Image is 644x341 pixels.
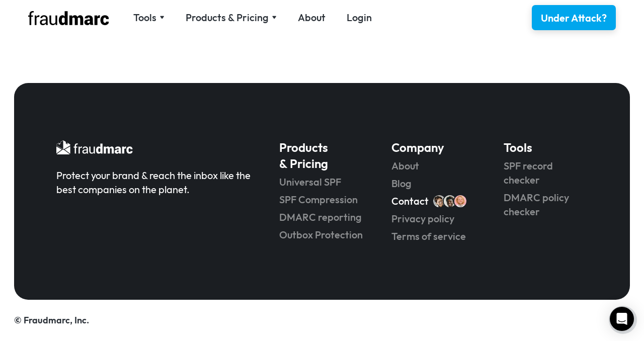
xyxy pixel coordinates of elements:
h5: Company [391,139,475,155]
a: SPF record checker [504,159,588,187]
a: Outbox Protection [279,228,363,242]
h5: Products & Pricing [279,139,363,172]
a: © Fraudmarc, Inc. [14,314,89,326]
a: DMARC policy checker [504,191,588,219]
a: Terms of service [391,229,475,243]
a: About [298,11,326,25]
a: Under Attack? [532,5,616,30]
div: Open Intercom Messenger [610,307,634,331]
div: Tools [133,11,156,25]
div: Protect your brand & reach the inbox like the best companies on the planet. [56,168,251,197]
div: Under Attack? [541,11,607,25]
a: Privacy policy [391,212,475,226]
a: Blog [391,177,475,191]
a: Contact [391,194,429,208]
a: Universal SPF [279,175,363,189]
div: Products & Pricing [186,11,277,25]
a: Login [347,11,372,25]
a: About [391,159,475,173]
div: Tools [133,11,165,25]
div: Products & Pricing [186,11,269,25]
a: SPF Compression [279,193,363,207]
h5: Tools [504,139,588,155]
a: DMARC reporting [279,210,363,224]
